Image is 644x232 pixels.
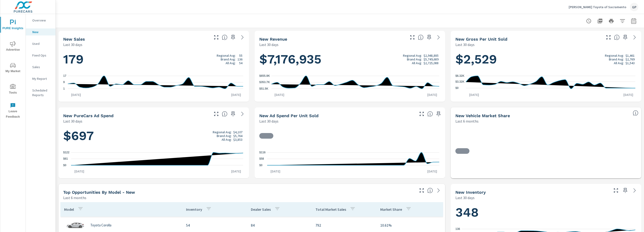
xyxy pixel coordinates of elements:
text: 136 [455,227,460,231]
p: Last 30 days [455,42,475,47]
text: $51.5K [259,87,268,90]
p: Brand Avg: [221,57,236,61]
a: See more details in report [631,34,638,41]
p: Brand Avg: [609,57,624,61]
div: Used [26,40,55,47]
span: Save this to your personalized report [229,110,237,118]
a: See more details in report [239,110,246,118]
p: Overview [32,18,52,23]
p: New [32,30,52,34]
button: Make Fullscreen [418,187,425,194]
text: $116 [259,151,266,154]
div: Overview [26,17,55,24]
button: Print Report [607,16,616,26]
p: Brand Avg: [407,57,422,61]
p: [DATE] [620,92,637,97]
h5: Top Opportunities by Model - New [63,190,135,195]
span: Total cost of media for all PureCars channels for the selected dealership group over the selected... [222,111,227,117]
span: Save this to your personalized report [435,110,442,118]
h1: $697 [63,128,244,144]
p: Used [32,41,52,46]
p: [DATE] [271,92,288,97]
p: [DATE] [267,169,284,174]
span: My Market [2,63,24,74]
p: [DATE] [228,92,244,97]
h1: 348 [455,204,637,220]
p: Model [64,207,74,212]
text: 9 [63,81,65,84]
p: [DATE] [424,169,440,174]
p: Total Market Sales [315,207,346,212]
span: Total sales revenue over the selected date range. [Source: This data is sourced from the dealer’s... [418,35,424,40]
p: [DATE] [71,169,88,174]
p: [DATE] [466,92,482,97]
text: 1 [63,87,65,90]
p: Dealer Sales [251,207,271,212]
button: Make Fullscreen [409,34,416,41]
p: Regional Avg: [605,54,624,57]
p: $5,749,689 [424,57,439,61]
p: All Avg: [226,61,236,65]
h5: New Revenue [259,37,287,42]
span: Dealer Sales within ZipCode / Total Market Sales. [Market = within dealer PMA (or 60 miles if no ... [633,110,638,116]
h5: New Vehicle Market Share [455,113,510,118]
p: Scheduled Reports [32,88,52,97]
div: nav menu [0,14,26,121]
div: My Report [26,75,55,82]
text: $3.32K [455,80,465,83]
p: 10.61% [380,222,439,228]
p: Market Share [380,207,402,212]
div: Scheduled Reports [26,87,55,98]
h5: New Inventory [455,190,486,195]
p: 54 [186,222,243,228]
span: PURE Insights [2,20,24,31]
p: All Avg: [412,61,422,65]
p: Regional Avg: [213,130,232,134]
p: Toyota Corolla [90,223,111,227]
span: Save this to your personalized report [622,187,629,194]
text: $58 [259,157,264,161]
h5: New Sales [63,37,85,42]
button: Apply Filters [618,16,627,26]
p: 136 [238,57,242,61]
text: $61 [63,157,68,161]
h1: 179 [63,51,244,67]
p: [DATE] [424,92,440,97]
a: See more details in report [239,34,246,41]
span: Advertise [2,41,24,53]
p: $2,948,885 [424,54,439,57]
div: New [26,28,55,35]
p: [PERSON_NAME] Toyota of Sacramento [569,5,626,9]
text: $122 [63,151,70,154]
span: Save this to your personalized report [622,34,629,41]
span: Tools [2,84,24,95]
p: Regional Avg: [403,54,422,57]
h5: New Ad Spend Per Unit Sold [259,113,318,118]
button: Make Fullscreen [418,110,425,118]
p: $2,769 [626,57,635,61]
button: Make Fullscreen [212,34,220,41]
p: $3,853 [233,138,242,141]
span: Leave Feedback [2,103,24,120]
button: Select Date Range [629,16,638,26]
span: Save this to your personalized report [425,34,433,41]
text: $0 [63,164,66,167]
p: [DATE] [228,169,244,174]
button: "Export Report to PDF" [595,16,605,26]
p: Last 30 days [63,42,82,47]
p: $4,107 [233,130,242,134]
p: 84 [251,222,308,228]
text: $0 [455,86,459,90]
text: $6.32K [455,74,465,77]
p: Last 30 days [259,42,278,47]
p: $1,461 [626,54,635,57]
h5: New Gross Per Unit Sold [455,37,507,42]
span: Average cost of advertising per each vehicle sold at the dealer over the selected date range. The... [427,111,433,117]
text: $353.7K [259,81,270,84]
h5: New PureCars Ad Spend [63,113,113,118]
p: Fixed Ops [32,53,52,58]
p: Last 30 days [455,195,475,200]
p: All Avg: [614,61,624,65]
p: Last 6 months [63,195,86,200]
button: Make Fullscreen [212,110,220,118]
